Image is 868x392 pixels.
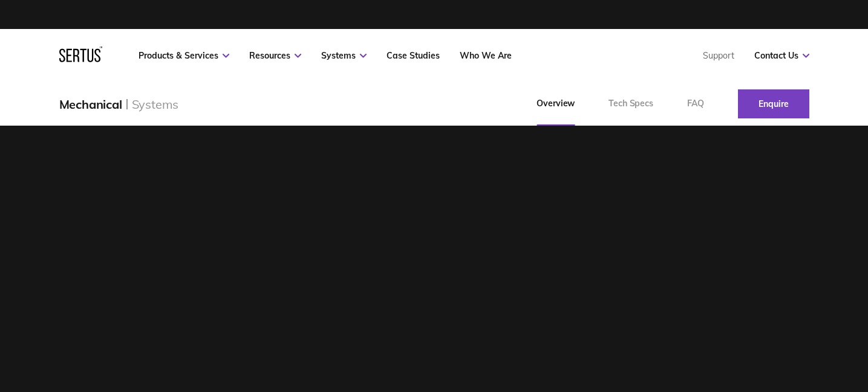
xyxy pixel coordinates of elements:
a: Tech Specs [592,82,670,126]
a: Who We Are [460,50,512,61]
a: Case Studies [387,50,440,61]
a: Contact Us [754,50,809,61]
div: Systems [132,97,179,112]
a: Resources [249,50,301,61]
a: FAQ [670,82,721,126]
a: Enquire [738,89,809,118]
a: Support [703,50,734,61]
div: Mechanical [59,97,122,112]
a: Products & Services [139,50,229,61]
a: Systems [321,50,367,61]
